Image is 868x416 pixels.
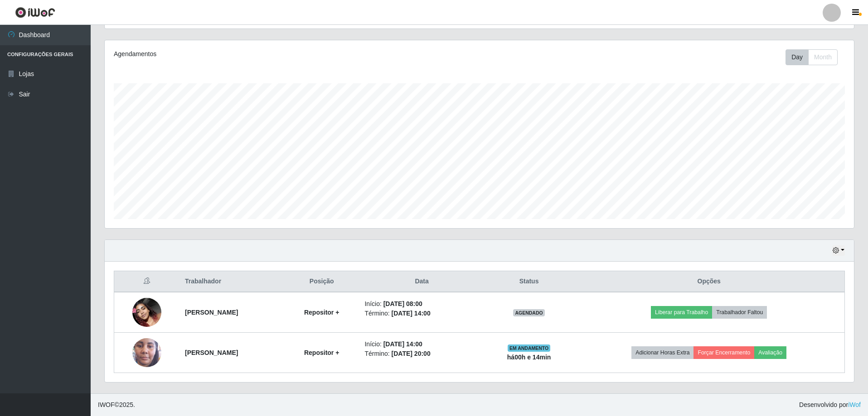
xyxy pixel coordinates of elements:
[364,339,479,349] li: Início:
[754,346,786,359] button: Avaliação
[631,346,693,359] button: Adicionar Horas Extra
[179,271,284,292] th: Trabalhador
[132,287,161,338] img: 1754077845101.jpeg
[364,299,479,309] li: Início:
[513,309,545,316] span: AGENDADO
[304,309,339,316] strong: Repositor +
[15,7,55,18] img: CoreUI Logo
[786,49,845,65] div: Toolbar with button groups
[304,349,339,356] strong: Repositor +
[508,344,551,352] span: EM ANDAMENTO
[507,354,551,361] strong: há 00 h e 14 min
[364,309,479,318] li: Término:
[185,309,238,316] strong: [PERSON_NAME]
[383,340,422,348] time: [DATE] 14:00
[392,350,431,357] time: [DATE] 20:00
[573,271,844,292] th: Opções
[392,310,431,317] time: [DATE] 14:00
[114,49,411,59] div: Agendamentos
[98,401,115,408] span: IWOF
[712,306,767,319] button: Trabalhador Faltou
[383,300,422,307] time: [DATE] 08:00
[693,346,754,359] button: Forçar Encerramento
[98,400,135,410] span: © 2025 .
[808,49,838,65] button: Month
[786,49,838,65] div: First group
[359,271,484,292] th: Data
[132,320,161,385] img: 1750177292954.jpeg
[799,400,861,410] span: Desenvolvido por
[284,271,359,292] th: Posição
[364,349,479,359] li: Término:
[786,49,809,65] button: Day
[848,401,861,408] a: iWof
[651,306,712,319] button: Liberar para Trabalho
[485,271,574,292] th: Status
[185,349,238,356] strong: [PERSON_NAME]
